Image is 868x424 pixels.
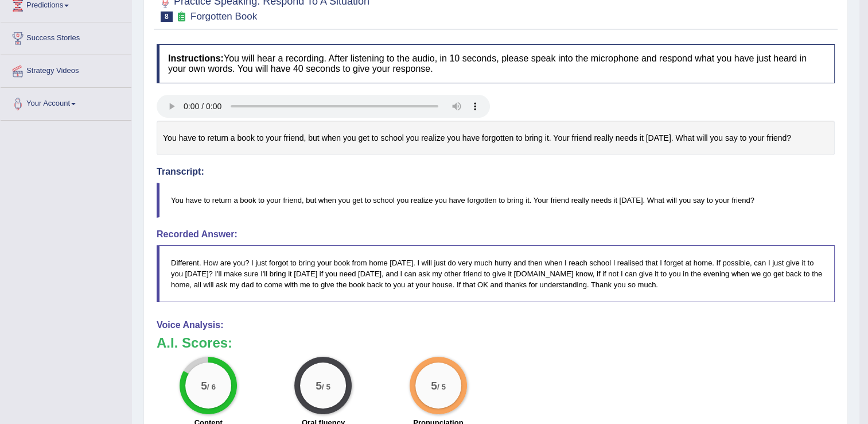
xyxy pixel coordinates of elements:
b: A.I. Scores: [157,335,232,350]
big: 5 [431,379,437,392]
blockquote: You have to return a book to your friend, but when you get to school you realize you have forgott... [157,183,835,218]
small: / 6 [207,382,216,391]
small: Forgotten Book [190,11,257,22]
b: Instructions: [168,53,224,63]
blockquote: Different. How are you? I just forgot to bring your book from home [DATE]. I will just do very mu... [157,245,835,302]
small: / 5 [437,382,446,391]
a: Strategy Videos [1,55,131,84]
big: 5 [201,379,207,392]
h4: Voice Analysis: [157,320,835,330]
div: You have to return a book to your friend, but when you get to school you realize you have forgott... [157,121,835,156]
h4: Recorded Answer: [157,229,835,240]
small: / 5 [322,382,330,391]
big: 5 [316,379,322,392]
span: 8 [161,11,173,22]
small: Exam occurring question [176,11,188,22]
a: Your Account [1,88,131,117]
a: Success Stories [1,22,131,51]
h4: You will hear a recording. After listening to the audio, in 10 seconds, please speak into the mic... [157,44,835,83]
